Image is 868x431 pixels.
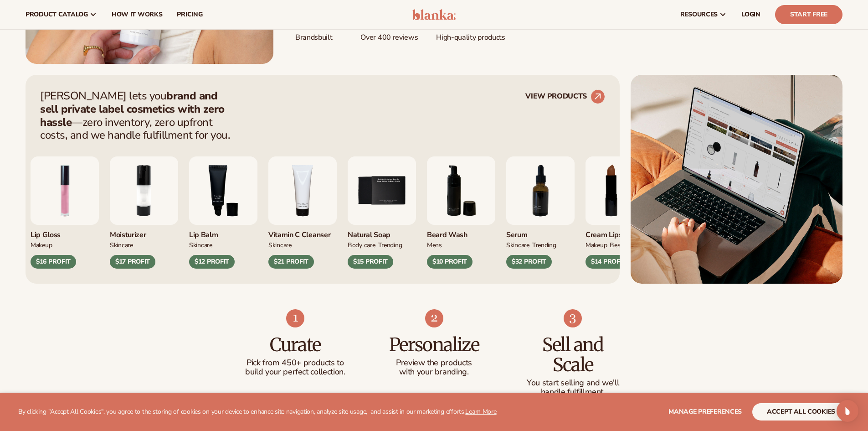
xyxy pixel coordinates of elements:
button: accept all cookies [752,403,850,421]
div: 5 / 9 [348,156,416,269]
p: Preview the products [383,358,485,368]
div: TRENDING [378,240,402,249]
p: By clicking "Accept All Cookies", you agree to the storing of cookies on your device to enhance s... [18,408,497,416]
div: 6 / 9 [427,156,495,269]
div: Serum [506,225,575,240]
div: Lip Balm [189,225,257,240]
div: Skincare [268,240,292,249]
p: Brands built [295,27,342,42]
div: $17 PROFIT [110,255,155,269]
div: mens [427,240,442,249]
img: Pink lip gloss. [31,156,99,225]
button: Manage preferences [668,403,742,421]
span: How It Works [112,11,163,18]
div: Moisturizer [110,225,178,240]
div: Beard Wash [427,225,495,240]
span: pricing [177,11,202,18]
div: Natural Soap [348,225,416,240]
p: You start selling and we'll [522,379,624,388]
div: MAKEUP [586,240,607,249]
div: $10 PROFIT [427,255,473,269]
div: $16 PROFIT [31,255,76,269]
div: BODY Care [348,240,375,249]
span: Manage preferences [668,407,742,416]
strong: brand and sell private label cosmetics with zero hassle [40,88,225,130]
img: Shopify Image 9 [564,309,582,327]
div: $21 PROFIT [268,255,314,269]
div: 1 / 9 [31,156,99,269]
div: 7 / 9 [506,156,575,269]
a: VIEW PRODUCTS [525,89,605,104]
h3: Personalize [383,335,485,355]
span: resources [680,11,718,18]
div: Open Intercom Messenger [837,400,858,422]
img: Shopify Image 5 [631,75,842,284]
p: handle fulfillment. [522,388,624,397]
div: $32 PROFIT [506,255,552,269]
span: product catalog [26,11,88,18]
div: $12 PROFIT [189,255,235,269]
div: $14 PROFIT [586,255,631,269]
div: $15 PROFIT [348,255,393,269]
img: Foaming beard wash. [427,156,495,225]
a: Start Free [775,5,842,24]
div: Lip Gloss [31,225,99,240]
img: Luxury cream lipstick. [586,156,654,225]
div: 3 / 9 [189,156,257,269]
span: LOGIN [741,11,760,18]
img: Collagen and retinol serum. [506,156,575,225]
div: SKINCARE [189,240,212,249]
h3: Sell and Scale [522,335,624,375]
div: BEST-SELLER [610,240,640,249]
p: [PERSON_NAME] lets you —zero inventory, zero upfront costs, and we handle fulfillment for you. [40,89,236,142]
p: Over 400 reviews [360,27,418,42]
p: Pick from 450+ products to build your perfect collection. [244,358,347,377]
p: High-quality products [436,27,505,42]
div: SKINCARE [110,240,133,249]
div: 4 / 9 [268,156,337,269]
img: Moisturizing lotion. [110,156,178,225]
div: SKINCARE [506,240,529,249]
img: Nature bar of soap. [348,156,416,225]
p: with your branding. [383,368,485,377]
div: Cream Lipstick [586,225,654,240]
img: Smoothing lip balm. [189,156,257,225]
img: Vitamin c cleanser. [268,156,337,225]
a: Learn More [465,407,496,416]
div: Vitamin C Cleanser [268,225,337,240]
img: Shopify Image 7 [286,309,304,327]
img: logo [412,9,456,20]
div: MAKEUP [31,240,52,249]
div: 2 / 9 [110,156,178,269]
h3: Curate [244,335,347,355]
div: 8 / 9 [586,156,654,269]
div: TRENDING [532,240,556,249]
img: Shopify Image 8 [425,309,443,327]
